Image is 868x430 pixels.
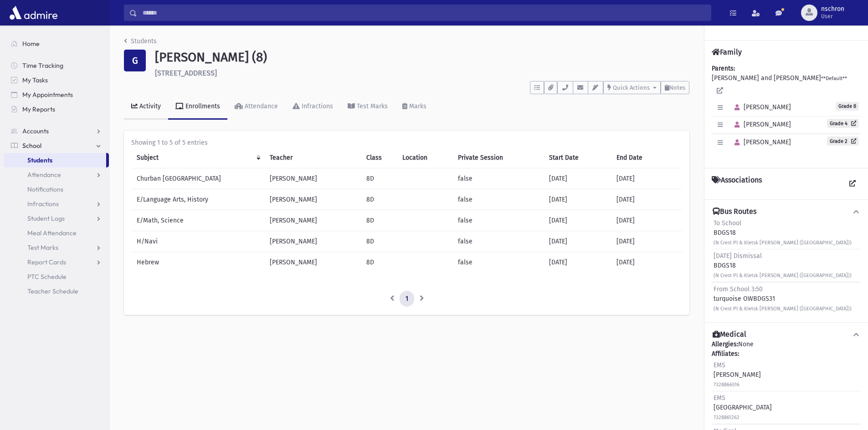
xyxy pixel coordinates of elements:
div: [PERSON_NAME] and [PERSON_NAME] [712,64,861,161]
td: [DATE] [544,231,611,252]
td: 8D [361,231,397,252]
span: EMS [714,361,725,369]
button: Quick Actions [603,81,661,94]
a: Enrollments [168,94,227,120]
span: Grade 8 [836,102,859,111]
div: [PERSON_NAME] [714,360,761,389]
span: Meal Attendance [27,229,77,237]
a: View all Associations [844,176,861,192]
h6: [STREET_ADDRESS] [155,69,689,77]
td: E/Math, Science [131,210,264,231]
a: Marks [395,94,434,120]
span: Students [27,156,52,164]
span: [PERSON_NAME] [730,138,791,146]
span: [PERSON_NAME] [730,103,791,111]
h4: Associations [712,176,762,192]
span: Home [22,40,40,48]
td: [PERSON_NAME] [264,252,361,273]
td: 8D [361,252,397,273]
th: Subject [131,147,264,168]
div: Enrollments [184,102,220,110]
span: Accounts [22,127,49,135]
div: BDGS18 [714,218,852,247]
div: G [124,50,146,71]
span: Quick Actions [613,84,650,91]
span: Notifications [27,185,63,193]
div: [GEOGRAPHIC_DATA] [714,393,772,422]
span: nschron [821,5,844,13]
span: Notes [669,84,685,91]
td: [PERSON_NAME] [264,231,361,252]
button: Medical [712,330,861,339]
div: turquoise OWBDGS31 [714,284,852,313]
span: Attendance [27,171,61,179]
td: [DATE] [611,231,682,252]
a: Test Marks [340,94,395,120]
th: End Date [611,147,682,168]
button: Bus Routes [712,207,861,217]
div: BDGS18 [714,251,852,280]
td: H/Navi [131,231,264,252]
a: Students [4,153,106,167]
div: Activity [138,102,161,110]
span: [DATE] Dismissal [714,252,762,260]
nav: breadcrumb [124,36,157,50]
h4: Bus Routes [713,207,756,217]
span: School [22,142,41,150]
a: Students [124,37,157,45]
td: [PERSON_NAME] [264,210,361,231]
td: [DATE] [611,168,682,189]
td: 8D [361,210,397,231]
a: PTC Schedule [4,269,109,284]
td: 8D [361,168,397,189]
td: false [452,252,544,273]
h4: Family [712,48,742,56]
img: AdmirePro [7,4,60,22]
span: Test Marks [27,243,58,252]
span: Time Tracking [22,61,63,70]
td: [PERSON_NAME] [264,168,361,189]
small: (N Crest Pl & Kletsk [PERSON_NAME] ([GEOGRAPHIC_DATA])) [714,273,852,278]
span: Report Cards [27,258,66,266]
a: My Reports [4,102,109,116]
td: [PERSON_NAME] [264,189,361,210]
a: Report Cards [4,255,109,269]
b: Parents: [712,65,735,72]
span: My Appointments [22,91,73,99]
a: Home [4,36,109,51]
span: To School [714,219,741,227]
b: Affiliates: [712,350,739,358]
button: Notes [661,81,689,94]
span: EMS [714,394,725,402]
b: Allergies: [712,340,738,348]
a: Grade 4 [827,119,859,128]
td: 8D [361,189,397,210]
a: School [4,138,109,153]
td: [DATE] [544,189,611,210]
a: Test Marks [4,240,109,255]
div: Test Marks [355,102,388,110]
a: Infractions [285,94,340,120]
td: false [452,210,544,231]
a: My Appointments [4,87,109,102]
a: Attendance [227,94,285,120]
td: [DATE] [544,168,611,189]
td: E/Language Arts, History [131,189,264,210]
small: 7328861262 [714,415,740,420]
span: Student Logs [27,214,65,223]
div: Showing 1 to 5 of 5 entries [131,138,682,147]
div: Attendance [243,102,278,110]
span: Teacher Schedule [27,287,78,295]
a: Infractions [4,197,109,211]
span: My Reports [22,105,55,113]
span: Infractions [27,200,59,208]
td: [DATE] [544,210,611,231]
th: Teacher [264,147,361,168]
td: Hebrew [131,252,264,273]
td: [DATE] [611,189,682,210]
a: Teacher Schedule [4,284,109,298]
td: [DATE] [611,252,682,273]
td: Churban [GEOGRAPHIC_DATA] [131,168,264,189]
a: My Tasks [4,73,109,87]
div: Marks [407,102,426,110]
